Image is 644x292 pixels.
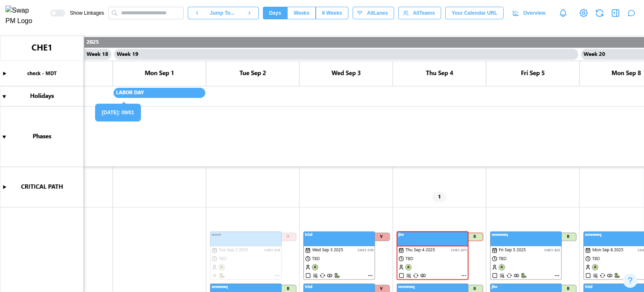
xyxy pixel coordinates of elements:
span: 6 Weeks [322,7,342,19]
a: View Project [578,7,589,19]
button: Refresh Grid [594,7,605,19]
a: Overview [508,7,552,19]
button: Your Calendar URL [445,7,504,19]
a: Notifications [556,6,570,20]
span: All Lanes [367,7,388,19]
span: Weeks [293,7,309,19]
button: AllLanes [353,7,394,19]
span: Show Linkages [65,10,104,16]
button: AllTeams [398,7,441,19]
span: All Teams [413,7,435,19]
span: Jump To... [210,7,235,19]
span: Overview [523,7,545,19]
button: Weeks [287,7,316,19]
div: [DATE]: 09/01 [95,103,141,122]
button: Days [263,7,288,19]
button: Jump To... [206,7,240,19]
img: Swap PM Logo [5,5,39,26]
span: Your Calendar URL [452,7,497,19]
button: Open Drawer [610,7,621,19]
span: Days [269,7,281,19]
button: Open project assistant [626,7,637,19]
button: 6 Weeks [316,7,348,19]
